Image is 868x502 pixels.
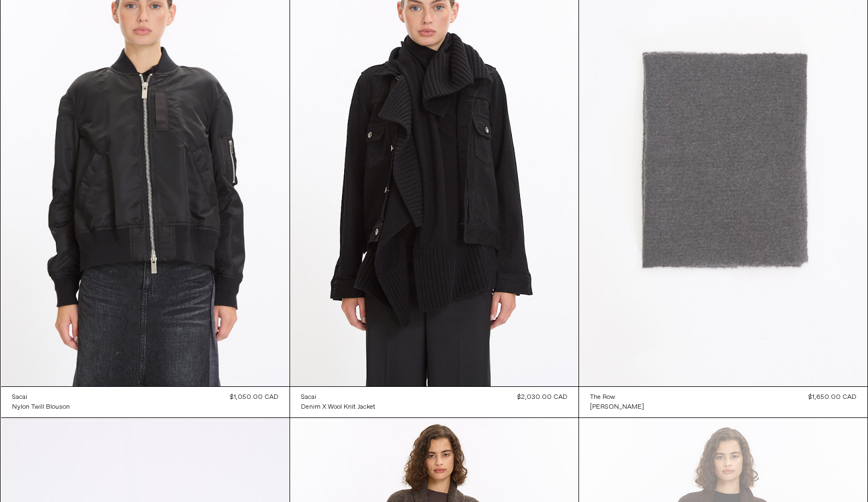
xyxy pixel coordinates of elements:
a: Denim x Wool Knit Jacket [301,402,375,412]
div: [PERSON_NAME] [590,403,644,412]
div: Sacai [12,393,27,402]
a: Nylon Twill Blouson [12,402,70,412]
div: $1,650.00 CAD [808,392,857,402]
div: The Row [590,393,615,402]
div: Sacai [301,393,316,402]
a: Sacai [301,392,375,402]
div: Denim x Wool Knit Jacket [301,403,375,412]
a: Sacai [12,392,70,402]
div: $1,050.00 CAD [230,392,279,402]
a: The Row [590,392,644,402]
a: [PERSON_NAME] [590,402,644,412]
div: Nylon Twill Blouson [12,403,70,412]
div: $2,030.00 CAD [517,392,568,402]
